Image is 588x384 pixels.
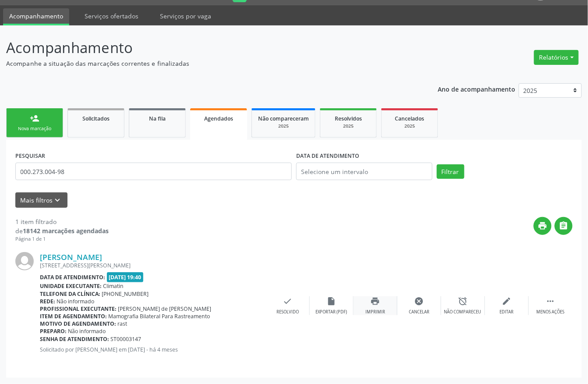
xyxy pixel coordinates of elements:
[15,217,109,226] div: 1 item filtrado
[316,309,347,315] div: Exportar (PDF)
[388,123,432,129] div: 2025
[40,298,55,305] b: Rede:
[40,274,105,281] b: Data de atendimento:
[438,83,516,94] p: Ano de acompanhamento
[458,296,468,306] i: alarm_off
[335,115,362,122] span: Resolvidos
[40,282,102,290] b: Unidade executante:
[15,192,67,208] button: Mais filtroskeyboard_arrow_down
[40,320,116,327] b: Motivo de agendamento:
[53,196,63,205] i: keyboard_arrow_down
[118,320,128,327] span: rast
[3,8,69,25] a: Acompanhamento
[326,123,370,129] div: 2025
[327,296,337,306] i: insert_drive_file
[82,115,110,122] span: Solicitados
[40,313,107,320] b: Item de agendamento:
[500,309,514,315] div: Editar
[546,296,556,306] i: 
[40,262,266,269] div: [STREET_ADDRESS][PERSON_NAME]
[40,252,102,262] a: [PERSON_NAME]
[296,163,432,180] input: Selecione um intervalo
[6,37,409,59] p: Acompanhamento
[111,335,142,343] span: ST00003147
[537,309,565,315] div: Menos ações
[57,298,95,305] span: Não informado
[15,149,45,163] label: PESQUISAR
[149,115,166,122] span: Na fila
[40,335,109,343] b: Senha de atendimento:
[258,123,309,129] div: 2025
[395,115,425,122] span: Cancelados
[103,282,124,290] span: Climatin
[15,252,34,270] img: img
[40,305,117,313] b: Profissional executante:
[102,290,149,298] span: [PHONE_NUMBER]
[40,346,266,353] p: Solicitado por [PERSON_NAME] em [DATE] - há 4 meses
[444,309,482,315] div: Não compareceu
[258,115,309,122] span: Não compareceram
[414,296,424,306] i: cancel
[296,149,359,163] label: DATA DE ATENDIMENTO
[559,221,569,231] i: 
[154,8,217,24] a: Serviços por vaga
[118,305,212,313] span: [PERSON_NAME] de [PERSON_NAME]
[107,272,144,282] span: [DATE] 19:40
[534,217,552,235] button: print
[13,125,57,132] div: Nova marcação
[502,296,512,306] i: edit
[40,327,67,335] b: Preparo:
[409,309,429,315] div: Cancelar
[15,235,109,243] div: Página 1 de 1
[109,313,210,320] span: Mamografia Bilateral Para Rastreamento
[538,221,548,231] i: print
[365,309,385,315] div: Imprimir
[40,290,100,298] b: Telefone da clínica:
[15,163,292,180] input: Nome, CNS
[371,296,380,306] i: print
[6,59,409,68] p: Acompanhe a situação das marcações correntes e finalizadas
[534,50,579,65] button: Relatórios
[276,309,299,315] div: Resolvido
[30,114,39,123] div: person_add
[23,227,109,235] strong: 18142 marcações agendadas
[555,217,573,235] button: 
[15,226,109,235] div: de
[204,115,233,122] span: Agendados
[78,8,145,24] a: Serviços ofertados
[283,296,293,306] i: check
[437,164,464,179] button: Filtrar
[68,327,106,335] span: Não informado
